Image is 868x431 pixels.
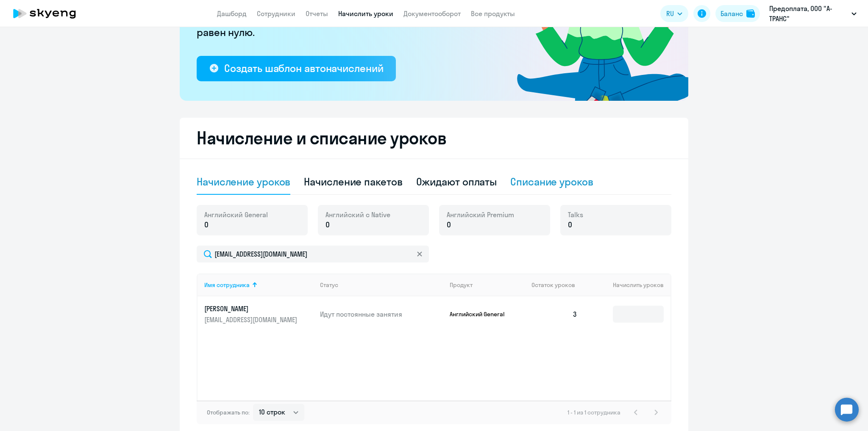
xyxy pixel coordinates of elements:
a: Документооборот [403,9,461,18]
span: Talks [568,210,583,219]
p: [EMAIL_ADDRESS][DOMAIN_NAME] [204,315,299,324]
button: Создать шаблон автоначислений [197,56,396,81]
span: 0 [447,219,451,230]
div: Начисление уроков [197,175,290,188]
div: Остаток уроков [531,281,584,289]
div: Имя сотрудника [204,281,313,289]
span: 1 - 1 из 1 сотрудника [568,409,620,416]
input: Поиск по имени, email, продукту или статусу [197,246,429,262]
p: [PERSON_NAME] [204,304,299,313]
img: balance [746,9,755,18]
div: Списание уроков [510,175,593,188]
a: Отчеты [306,9,328,18]
span: Английский General [204,210,268,219]
button: Предоплата, ООО "А-ТРАНС" [765,3,861,24]
div: Статус [320,281,338,289]
h2: Начисление и списание уроков [197,128,671,148]
button: Балансbalance [715,5,760,22]
div: Продукт [450,281,473,289]
span: 0 [325,219,330,230]
button: RU [660,5,688,22]
div: Начисление пакетов [304,175,402,188]
a: [PERSON_NAME][EMAIL_ADDRESS][DOMAIN_NAME] [204,304,313,324]
span: 0 [204,219,209,230]
p: Идут постоянные занятия [320,309,443,319]
span: Английский Premium [447,210,514,219]
p: Английский General [450,310,513,318]
div: Продукт [450,281,525,289]
span: RU [666,8,674,19]
th: Начислить уроков [584,274,670,296]
div: Статус [320,281,443,289]
a: Все продукты [471,9,515,18]
a: Сотрудники [257,9,295,18]
span: Отображать по: [207,409,250,416]
div: Имя сотрудника [204,281,250,289]
td: 3 [525,296,584,332]
span: Английский с Native [325,210,390,219]
span: 0 [568,219,572,230]
a: Дашборд [217,9,247,18]
div: Ожидают оплаты [416,175,497,188]
div: Создать шаблон автоначислений [224,61,383,75]
div: Баланс [721,8,743,19]
p: Предоплата, ООО "А-ТРАНС" [769,3,848,24]
a: Начислить уроки [338,9,393,18]
span: Остаток уроков [531,281,575,289]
